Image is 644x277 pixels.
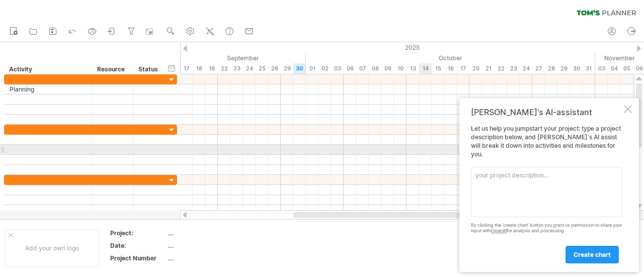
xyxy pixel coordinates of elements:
[356,63,369,74] div: Tuesday, 7 October 2025
[110,254,166,262] div: Project Number
[407,63,419,74] div: Monday, 13 October 2025
[574,251,611,258] span: create chart
[318,63,331,74] div: Thursday, 2 October 2025
[97,64,128,74] div: Resource
[444,63,457,74] div: Thursday, 16 October 2025
[243,63,256,74] div: Wednesday, 24 September 2025
[9,64,87,74] div: Activity
[110,241,166,250] div: Date:
[608,63,620,74] div: Tuesday, 4 November 2025
[168,229,252,237] div: ....
[138,64,160,74] div: Status
[595,63,608,74] div: Monday, 3 November 2025
[532,63,545,74] div: Monday, 27 October 2025
[381,63,394,74] div: Thursday, 9 October 2025
[168,254,252,262] div: ....
[230,63,243,74] div: Tuesday, 23 September 2025
[344,63,356,74] div: Monday, 6 October 2025
[281,63,293,74] div: Monday, 29 September 2025
[620,63,633,74] div: Wednesday, 5 November 2025
[256,63,268,74] div: Thursday, 25 September 2025
[10,84,87,94] div: Planning
[180,63,193,74] div: Wednesday, 17 September 2025
[5,229,99,267] div: Add your own logo
[469,63,482,74] div: Monday, 20 October 2025
[471,223,622,234] div: By clicking the 'create chart' button you grant us permission to share your input with for analys...
[491,228,507,233] a: OpenAI
[557,63,570,74] div: Wednesday, 29 October 2025
[457,63,469,74] div: Friday, 17 October 2025
[193,63,205,74] div: Thursday, 18 September 2025
[520,63,532,74] div: Friday, 24 October 2025
[293,63,306,74] div: Tuesday, 30 September 2025
[419,63,432,74] div: Tuesday, 14 October 2025
[306,63,318,74] div: Wednesday, 1 October 2025
[583,63,595,74] div: Friday, 31 October 2025
[369,63,381,74] div: Wednesday, 8 October 2025
[566,246,619,263] a: create chart
[306,53,595,63] div: October 2025
[482,63,495,74] div: Tuesday, 21 October 2025
[168,241,252,250] div: ....
[471,125,622,263] div: Let us help you jumpstart your project: type a project description below, and [PERSON_NAME]'s AI ...
[545,63,557,74] div: Tuesday, 28 October 2025
[570,63,583,74] div: Thursday, 30 October 2025
[268,63,281,74] div: Friday, 26 September 2025
[471,107,622,117] div: [PERSON_NAME]'s AI-assistant
[507,63,520,74] div: Thursday, 23 October 2025
[218,63,230,74] div: Monday, 22 September 2025
[394,63,407,74] div: Friday, 10 October 2025
[495,63,507,74] div: Wednesday, 22 October 2025
[432,63,444,74] div: Wednesday, 15 October 2025
[110,229,166,237] div: Project:
[331,63,344,74] div: Friday, 3 October 2025
[205,63,218,74] div: Friday, 19 September 2025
